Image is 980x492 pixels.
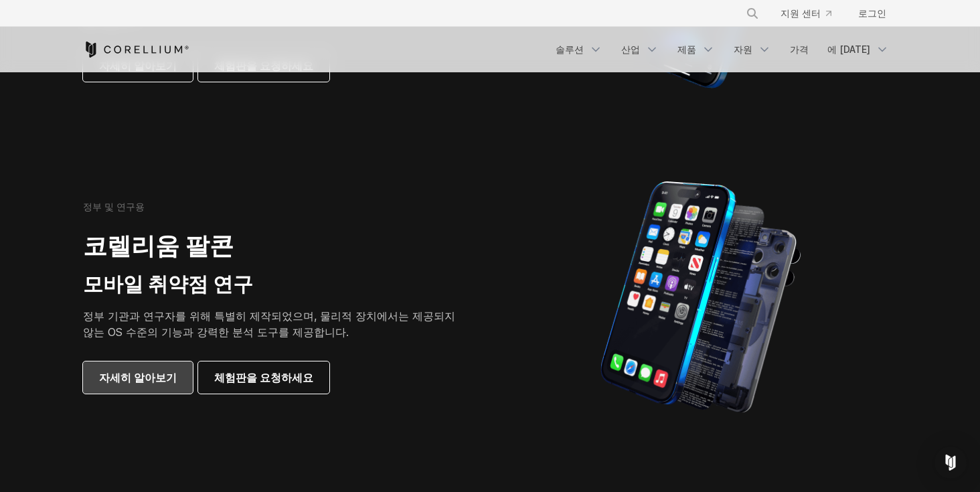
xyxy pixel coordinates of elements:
[677,44,696,55] font: 제품
[858,7,886,19] font: 로그인
[740,1,764,25] button: 찾다
[83,201,145,212] font: 정부 및 연구용
[556,44,584,55] font: 솔루션
[99,371,177,384] font: 자세히 알아보기
[734,44,752,55] font: 자원
[83,231,234,260] font: 코렐리움 팔콘
[214,371,313,384] font: 체험판을 요청하세요
[934,446,967,479] div: Open Intercom Messenger
[730,1,897,25] div: 탐색 메뉴
[600,180,801,414] img: iPhone 모델은 물리적 장치를 만드는 데 사용된 기계 장치로 구분됩니다.
[827,44,870,55] font: 에 [DATE]
[198,361,329,394] a: 체험판을 요청하세요
[83,272,253,296] font: 모바일 취약점 연구
[621,44,640,55] font: 산업
[83,361,193,394] a: 자세히 알아보기
[83,42,189,58] a: 코렐리움 홈
[790,44,809,55] font: 가격
[548,37,897,62] div: 탐색 메뉴
[83,309,455,339] font: 정부 기관과 연구자를 위해 특별히 제작되었으며, 물리적 장치에서는 제공되지 않는 OS 수준의 기능과 강력한 분석 도구를 제공합니다.
[781,7,821,19] font: 지원 센터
